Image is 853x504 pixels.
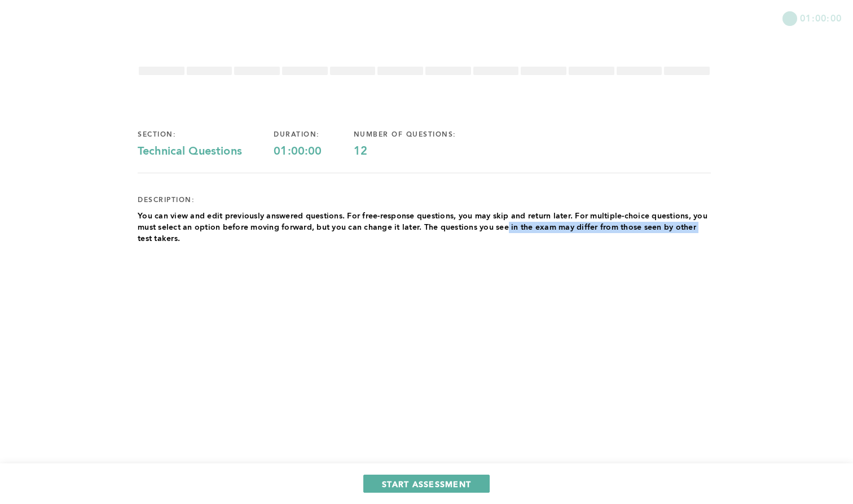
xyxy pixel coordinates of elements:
span: 01:00:00 [800,11,842,24]
div: 01:00:00 [274,145,354,159]
button: START ASSESSMENT [363,475,490,493]
div: duration: [274,130,354,139]
div: number of questions: [354,130,488,139]
span: START ASSESSMENT [382,479,471,489]
div: description: [138,196,195,205]
div: 12 [354,145,488,159]
div: section: [138,130,274,139]
p: You can view and edit previously answered questions. For free-response questions, you may skip an... [138,211,711,244]
div: Technical Questions [138,145,274,159]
